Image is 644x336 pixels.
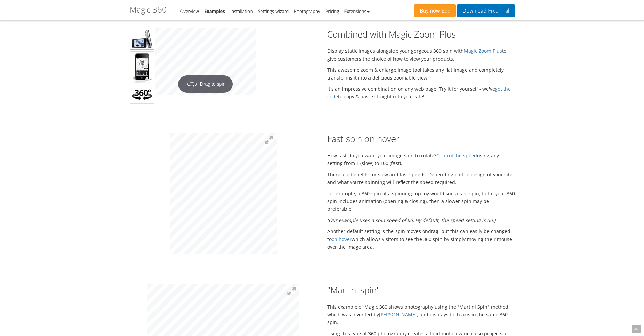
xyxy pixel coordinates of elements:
p: Another default setting is the spin moves ondrag, but this can easily be changed to which allows ... [327,227,515,251]
p: How fast do you want your image spin to rotate? using any setting from 1 (slow) to 100 (fast). [327,152,515,167]
p: This awesome zoom & enlarge image tool takes any flat image and completely transforms it into a d... [327,66,515,82]
p: For example, a 360 spin of a spinning top toy would suit a fast spin, but if your 360 spin includ... [327,189,515,213]
a: on hover [332,236,352,242]
p: This example of Magic 360 shows photography using the "Martini Spin" method, which was invented b... [327,303,515,326]
a: Installation [230,8,253,14]
p: Display static images alongside your gorgeous 360 spin with to give customers the choice of how t... [327,47,515,63]
a: Photography [294,8,320,14]
em: (Our example uses a spin speed of 66. By default, the speed setting is 50.) [327,217,495,223]
h1: Magic 360 [129,5,167,14]
a: [PERSON_NAME] [379,311,417,318]
a: Control the speed [436,152,477,159]
h2: "Martini spin" [327,284,515,296]
a: Examples [204,8,225,14]
h2: Combined with Magic Zoom Plus [327,28,515,40]
a: Pricing [325,8,339,14]
a: Extensions [344,8,369,14]
a: Magic Zoom Plus [464,48,502,54]
span: Free Trial [486,8,509,14]
a: DownloadFree Trial [457,4,515,17]
p: It's an impressive combination on any web page. Try it for yourself - we've to copy & paste strai... [327,85,515,100]
a: Drag to spin [155,28,256,95]
a: Buy now£99 [414,4,456,17]
h2: Fast spin on hover [327,133,515,145]
span: £99 [440,8,451,14]
p: There are benefits for slow and fast speeds. Depending on the design of your site and what you're... [327,171,515,186]
a: Overview [180,8,199,14]
a: Settings wizard [258,8,289,14]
